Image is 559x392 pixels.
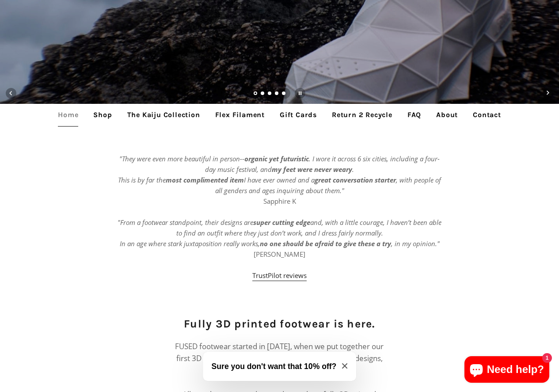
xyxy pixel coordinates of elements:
[290,84,310,103] button: Pause slideshow
[261,92,265,96] a: Load slide 2
[401,104,428,126] a: FAQ
[1,84,21,103] button: Previous slide
[260,239,391,248] strong: no one should be afraid to give these a try
[120,218,442,248] em: and, with a little courage, I haven’t been able to find an outfit where they just don’t work, and...
[315,175,396,184] strong: great conversation starter
[275,92,279,96] a: Load slide 4
[538,84,558,103] button: Next slide
[254,92,258,96] a: Slide 1, current
[466,104,508,126] a: Contact
[51,104,85,126] a: Home
[166,175,244,184] strong: most complimented item
[173,316,386,331] h2: Fully 3D printed footwear is here.
[209,104,271,126] a: Flex Filament
[87,104,118,126] a: Shop
[268,92,272,96] a: Load slide 3
[325,104,399,126] a: Return 2 Recycle
[391,239,440,248] em: , in my opinion."
[121,104,207,126] a: The Kaiju Collection
[462,356,552,385] inbox-online-store-chat: Shopify online store chat
[272,165,352,174] strong: my feet were never weary
[252,271,307,281] a: TrustPilot reviews
[244,154,309,163] strong: organic yet futuristic
[118,218,253,227] em: "From a footwear standpoint, their designs are
[253,218,310,227] strong: super cutting edge
[282,92,286,96] a: Load slide 5
[244,175,315,184] em: I have ever owned and a
[273,104,323,126] a: Gift Cards
[116,153,443,281] p: Sapphire K [PERSON_NAME]
[119,154,244,163] em: "They were even more beautiful in person--
[205,154,440,174] em: . I wore it across 6 six cities, including a four-day music festival, and
[430,104,464,126] a: About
